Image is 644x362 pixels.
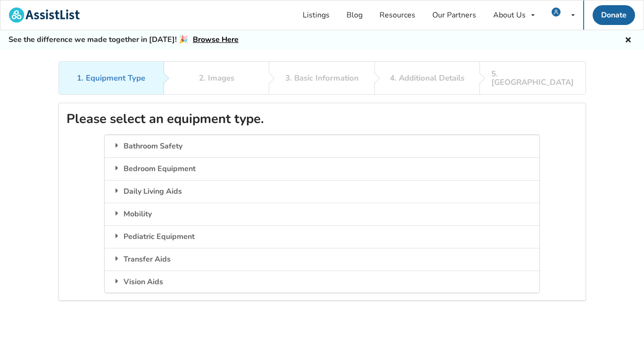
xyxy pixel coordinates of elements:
div: 1. Equipment Type [77,74,145,82]
div: Bedroom Equipment [105,157,539,180]
div: Daily Living Aids [105,180,539,203]
a: Blog [338,0,371,30]
a: Browse Here [193,34,239,45]
img: user icon [552,8,561,16]
div: Mobility [105,203,539,225]
a: Donate [593,5,635,25]
img: assistlist-logo [9,8,80,23]
div: Pediatric Equipment [105,225,539,248]
div: Vision Aids [105,271,539,293]
div: Bathroom Safety [105,135,539,157]
div: Transfer Aids [105,248,539,271]
a: Our Partners [424,0,485,30]
a: Resources [371,0,424,30]
a: Listings [294,0,338,30]
div: About Us [493,11,526,19]
h5: See the difference we made together in [DATE]! 🎉 [8,35,239,45]
h2: Please select an equipment type. [66,111,578,127]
